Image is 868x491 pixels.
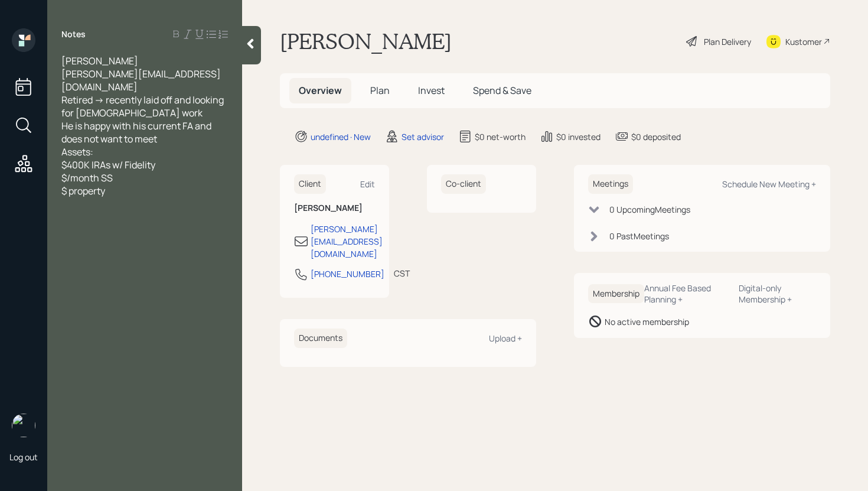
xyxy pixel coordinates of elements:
label: Notes [61,28,86,40]
div: [PERSON_NAME][EMAIL_ADDRESS][DOMAIN_NAME] [311,223,383,260]
h6: Membership [588,284,644,304]
span: [PERSON_NAME][EMAIL_ADDRESS][DOMAIN_NAME] [61,67,221,93]
h6: Meetings [588,174,633,194]
div: Log out [9,451,38,463]
div: undefined · New [311,131,371,143]
div: $0 invested [556,131,601,143]
h6: Co-client [441,174,486,194]
span: Invest [418,84,445,97]
h6: [PERSON_NAME] [294,203,375,213]
div: CST [394,267,410,279]
div: No active membership [605,316,689,328]
div: Schedule New Meeting + [722,178,816,190]
div: Kustomer [785,35,822,48]
div: Edit [360,178,375,190]
span: Assets: [61,145,93,158]
span: Spend & Save [473,84,531,97]
span: $400K IRAs w/ Fidelity [61,158,155,171]
h6: Documents [294,329,347,348]
div: Set advisor [402,131,444,143]
span: Retired -> recently laid off and looking for [DEMOGRAPHIC_DATA] work [61,93,226,119]
span: [PERSON_NAME] [61,54,138,67]
div: 0 Upcoming Meeting s [609,203,690,216]
span: $ property [61,184,105,197]
div: $0 net-worth [475,131,526,143]
div: Annual Fee Based Planning + [644,282,729,305]
span: $/month SS [61,171,113,184]
div: Digital-only Membership + [739,282,816,305]
span: He is happy with his current FA and does not want to meet [61,119,213,145]
div: Plan Delivery [704,35,751,48]
h1: [PERSON_NAME] [280,28,452,54]
h6: Client [294,174,326,194]
span: Overview [299,84,342,97]
div: Upload + [489,333,522,344]
img: retirable_logo.png [12,414,35,437]
div: $0 deposited [631,131,681,143]
div: [PHONE_NUMBER] [311,268,384,280]
span: Plan [370,84,390,97]
div: 0 Past Meeting s [609,230,669,242]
